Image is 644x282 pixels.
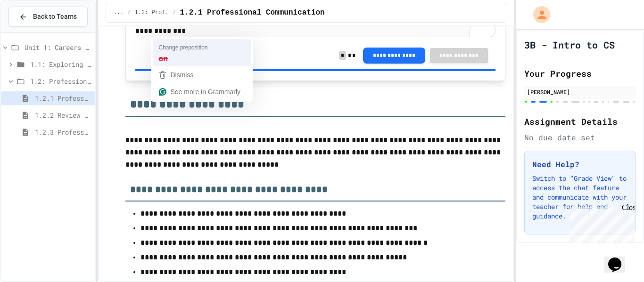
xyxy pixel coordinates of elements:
button: Back to Teams [8,7,88,27]
p: Switch to "Grade View" to access the chat feature and communicate with your teacher for help and ... [532,174,627,221]
span: Unit 1: Careers & Professionalism [25,42,91,52]
span: 1.1: Exploring CS Careers [30,59,91,69]
h1: 3B - Intro to CS [524,38,615,51]
iframe: chat widget [566,203,635,243]
span: 1.2.2 Review - Professional Communication [35,110,91,120]
span: Back to Teams [33,12,77,22]
span: 1.2.3 Professional Communication Challenge [35,127,91,137]
span: ... [114,9,124,16]
h2: Your Progress [524,67,636,80]
h3: Need Help? [532,159,627,170]
div: My Account [523,4,553,25]
span: 1.2: Professional Communication [135,9,169,16]
h2: Assignment Details [524,115,636,128]
iframe: chat widget [604,244,635,273]
div: Chat with us now!Close [4,4,65,60]
span: / [173,9,176,16]
span: / [127,9,131,16]
span: 1.2.1 Professional Communication [35,93,91,103]
div: [PERSON_NAME] [527,88,633,96]
span: 1.2.1 Professional Communication [180,7,324,18]
div: No due date set [524,132,636,143]
span: 1.2: Professional Communication [30,76,91,86]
